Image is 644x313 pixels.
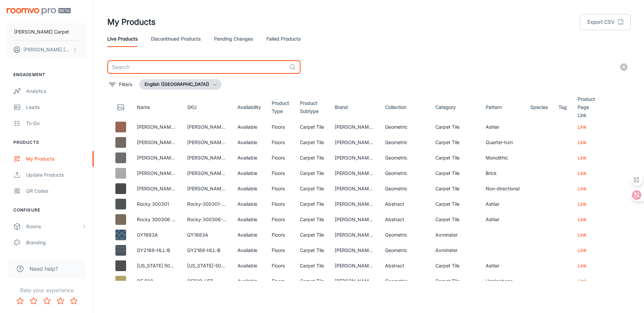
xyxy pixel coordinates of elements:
div: To-do [26,120,87,127]
a: Discontinued Products [151,31,201,47]
a: [PERSON_NAME] 07 [137,139,182,145]
td: [PERSON_NAME]-01-BK [182,166,232,181]
td: Geometric [380,273,430,289]
td: Floors [266,181,294,196]
a: Link [578,186,587,191]
td: Geometric [380,150,430,166]
button: Rate 4 star [54,294,67,308]
td: [PERSON_NAME] Carpet [329,196,380,212]
td: [PERSON_NAME] Carpet [329,273,380,289]
td: Floors [266,166,294,181]
th: Product Subtype [294,95,329,119]
td: Carpet Tile [430,150,480,166]
th: Tag [553,95,572,119]
td: Geometric [380,135,430,150]
td: Carpet Tile [430,258,480,273]
td: Carpet Tile [294,181,329,196]
td: [PERSON_NAME]-05-RAN [182,181,232,196]
td: Carpet Tile [430,135,480,150]
td: Geometric [380,227,430,243]
td: Abstract [380,258,430,273]
th: Species [525,95,553,119]
td: Available [232,181,266,196]
a: Rocky 300301 [137,201,169,207]
td: [PERSON_NAME] Carpet [329,119,380,135]
td: Monolithic [480,150,525,166]
td: [PERSON_NAME]-03-MONO [182,150,232,166]
p: Filters [119,81,132,88]
td: Carpet Tile [430,166,480,181]
th: Brand [329,95,380,119]
div: Leads [26,104,87,111]
th: Product Page Link [572,95,603,119]
a: Rocky 300306 Rust [137,216,181,222]
td: Carpet Tile [430,119,480,135]
td: Ashlar [480,119,525,135]
td: Quarter-turn [480,135,525,150]
th: Pattern [480,95,525,119]
td: [PERSON_NAME] Carpet [329,212,380,227]
td: Carpet Tile [294,243,329,258]
h1: My Products [107,16,156,28]
button: [PERSON_NAME] Carpet [7,23,87,41]
button: Rate 3 star [40,294,54,308]
td: [PERSON_NAME]-07-QT [182,135,232,150]
td: GY2169-HLL-B [182,243,232,258]
td: Brick [480,166,525,181]
td: QF508-HEB [182,273,232,289]
button: filter [107,79,134,90]
th: SKU [182,95,232,119]
a: Link [578,247,587,253]
td: [PERSON_NAME] Carpet [329,181,380,196]
a: Link [578,139,587,145]
div: My Products [26,155,87,163]
div: Analytics [26,87,87,95]
button: English ([GEOGRAPHIC_DATA]) [139,79,221,90]
td: Available [232,119,266,135]
td: [US_STATE]-500803-ASH [182,258,232,273]
td: Carpet Tile [294,135,329,150]
td: Geometric [380,181,430,196]
div: Update Products [26,171,87,179]
td: Carpet Tile [294,196,329,212]
td: Geometric [380,243,430,258]
td: Herringbone [480,273,525,289]
td: Available [232,273,266,289]
span: Need help? [30,265,58,273]
th: Collection [380,95,430,119]
a: Link [578,263,587,268]
td: Floors [266,119,294,135]
a: [PERSON_NAME] 05 [137,186,182,191]
td: Abstract [380,196,430,212]
a: Link [578,216,587,222]
td: Available [232,258,266,273]
td: Floors [266,212,294,227]
a: Failed Products [266,31,301,47]
a: Link [578,201,587,207]
td: Carpet Tile [294,166,329,181]
td: Available [232,166,266,181]
a: Live Products [107,31,138,47]
td: [PERSON_NAME] Carpet [329,243,380,258]
th: Availability [232,95,266,119]
td: Available [232,196,266,212]
td: [PERSON_NAME]-10-ASH [182,119,232,135]
td: Abstract [380,212,430,227]
td: Floors [266,196,294,212]
td: Rocky-300306-Rust-ASH [182,212,232,227]
td: Carpet Tile [294,212,329,227]
button: Rate 2 star [27,294,40,308]
div: Branding [26,239,87,246]
a: Link [578,155,587,161]
td: Available [232,227,266,243]
td: Floors [266,243,294,258]
button: Rate 5 star [67,294,80,308]
a: [PERSON_NAME] 01 [137,170,182,176]
td: Carpet Tile [294,119,329,135]
td: Ashlar [480,196,525,212]
td: Rocky-300301-ASH [182,196,232,212]
td: Geometric [380,166,430,181]
th: Category [430,95,480,119]
a: [PERSON_NAME] 10 [137,124,182,130]
input: Search [107,60,286,74]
